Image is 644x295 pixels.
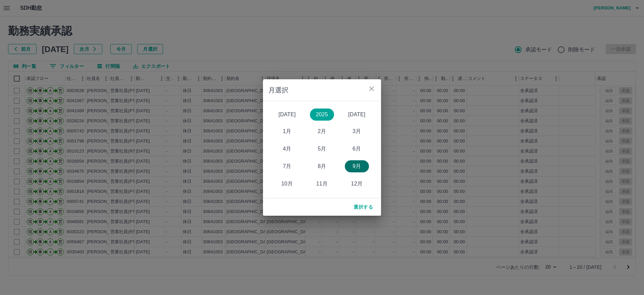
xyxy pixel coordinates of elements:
button: [DATE] [275,109,299,121]
button: 8月 [310,160,334,172]
button: 5月 [310,143,334,155]
button: 7月 [275,160,299,172]
button: close [365,82,378,95]
button: 12月 [345,178,369,190]
button: 10月 [275,178,299,190]
button: 11月 [310,178,334,190]
button: 4月 [275,143,299,155]
button: 1月 [275,125,299,137]
button: 9月 [345,160,369,172]
button: [DATE] [345,109,369,121]
button: 3月 [345,125,369,137]
button: 2025 [310,109,334,121]
button: 6月 [345,143,369,155]
button: 2月 [310,125,334,137]
button: 選択する [348,201,378,213]
h2: 月選択 [263,79,381,101]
